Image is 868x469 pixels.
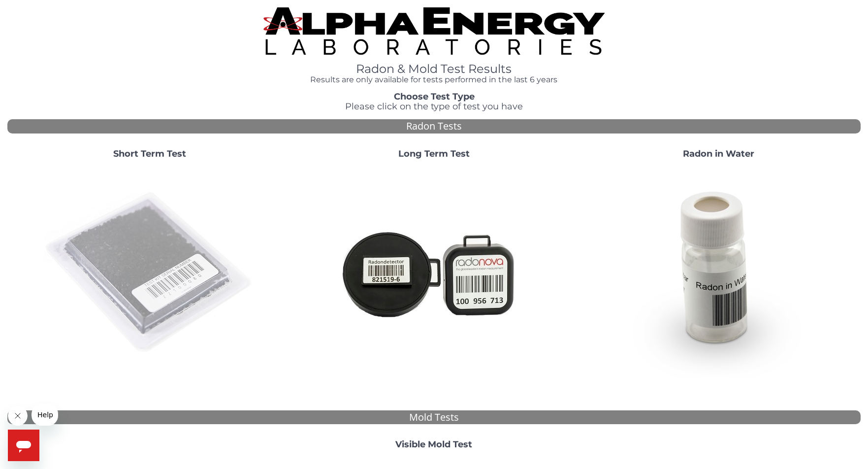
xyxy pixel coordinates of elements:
strong: Visible Mold Test [395,439,472,450]
iframe: Close message [8,406,28,426]
img: TightCrop.jpg [263,7,605,55]
strong: Long Term Test [398,148,470,159]
h1: Radon & Mold Test Results [263,63,605,75]
strong: Choose Test Type [394,91,475,102]
iframe: Button to launch messaging window [8,430,39,461]
img: Radtrak2vsRadtrak3.jpg [328,167,540,379]
strong: Radon in Water [683,148,754,159]
strong: Short Term Test [113,148,186,159]
h4: Results are only available for tests performed in the last 6 years [263,75,605,84]
span: Please click on the type of test you have [345,101,523,112]
div: Radon Tests [7,119,861,134]
img: RadoninWater.jpg [612,167,824,379]
div: Mold Tests [7,410,861,425]
img: ShortTerm.jpg [44,167,256,379]
iframe: Message from company [32,404,58,426]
